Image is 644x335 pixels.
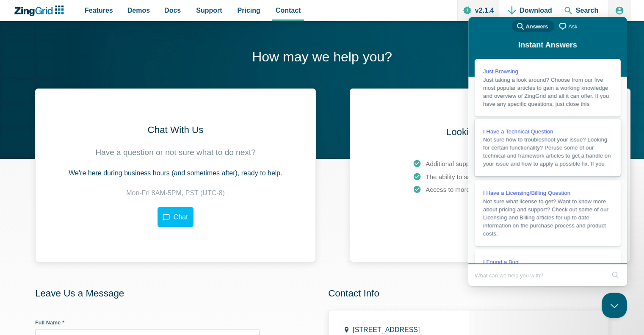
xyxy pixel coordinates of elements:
span: The ability to save and share demos in our Studio [426,173,567,180]
span: Contact [276,5,301,16]
iframe: Help Scout Beacon - Close [602,293,627,318]
a: ZingChart Logo. Click to return to the homepage [14,6,68,16]
h2: Leave Us a Message [35,287,316,299]
label: Full Name [35,319,260,327]
iframe: Help Scout Beacon - Live Chat, Contact Form, and Knowledge Base [468,17,627,286]
h1: How may we help you? [14,48,630,67]
h2: Contact Info [328,287,630,299]
span: Demos [127,5,150,16]
span: I Found a Bug [15,242,50,248]
h2: Looking for Support? [446,126,534,138]
span: Additional support options [426,160,500,167]
span: Docs [164,5,181,16]
span: Support [196,5,222,16]
span: Pricing [238,5,260,16]
p: Mon-Fri 8AM-5PM, PST (UTC-8) [126,187,225,199]
span: Features [85,5,113,16]
a: I Found a Bug [6,233,152,290]
h2: Chat With Us [147,124,203,136]
span: Access to more themes, templates, and resources [426,186,569,193]
p: Have a question or not sure what to do next? [95,147,255,159]
p: We're here during business hours (and sometimes after), ready to help. [69,167,282,179]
